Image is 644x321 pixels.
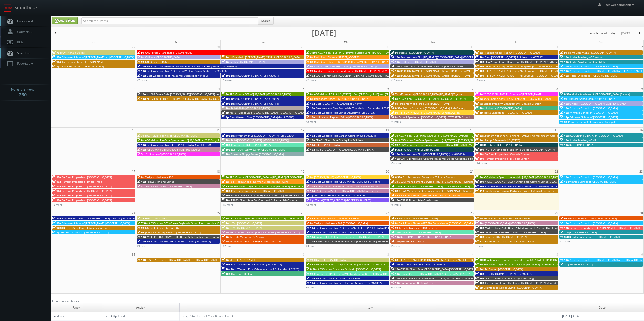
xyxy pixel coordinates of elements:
span: PA829 Direct Sale Comfort Inn & Suites Amish Country [231,198,297,202]
span: Landrys - Landrys Seafood House [GEOGRAPHIC_DATA] GALV [314,69,387,73]
span: Primrose School of [GEOGRAPHIC_DATA] [569,111,618,114]
span: Rack Room Shoes - [STREET_ADDRESS] [314,55,360,59]
span: 10a [222,106,230,110]
a: +19 more [391,78,402,82]
span: AEG Vision - ECS of FL - Brevard Vision Care - [PERSON_NAME] [318,51,392,54]
span: AEG Vision - Eyes of the World - [US_STATE][GEOGRAPHIC_DATA] [483,175,560,179]
span: 8:30a [560,92,571,96]
span: 9:30a [391,148,402,151]
span: 9a [391,143,398,147]
span: seaweedonastick [606,3,635,7]
span: CNA61 Direct Sale Quality Inn & Suites [316,138,363,142]
span: 10a [52,189,61,193]
span: 8a [475,51,483,54]
span: Primrose School of [GEOGRAPHIC_DATA] [570,115,618,119]
span: Bids [15,40,23,44]
span: Dashboard [15,19,33,23]
span: 3p [560,120,567,124]
span: Favorites [15,61,35,66]
span: 10a [391,74,400,77]
span: TXP80 [GEOGRAPHIC_DATA] [GEOGRAPHIC_DATA] [316,148,374,151]
span: 10a [222,97,230,101]
span: Best Western Plus Service Inn & Suites (Loc #61094) WHITE GLOVE [485,185,566,188]
span: Cirillas - [GEOGRAPHIC_DATA] [145,55,180,59]
span: 10a [391,152,400,156]
span: 10a [52,198,61,202]
span: 10a [222,143,230,147]
span: 10a [306,189,315,193]
span: Best Western Plus Scottsdale Thunderbird Suites (Loc #03156) [316,106,392,110]
span: 10a [137,74,146,77]
span: [GEOGRAPHIC_DATA] [316,143,340,147]
span: HGV - Laurel Crest [145,217,167,220]
span: Tierra Encantada - [GEOGRAPHIC_DATA] [568,51,616,54]
span: 10a [137,65,146,68]
span: Best Western Plus Prairie Inn (Loc #38166) [314,194,366,197]
span: Best Western InnSuites Tucson Foothills Hotel &amp; Suites (Loc #03093) [147,65,237,68]
span: 10a [137,69,146,73]
span: Contacts [15,30,34,34]
span: Best Western Joliet Inn &amp; Suites (Loc #14155) [147,74,208,77]
input: Search for Events [81,17,258,24]
span: [PERSON_NAME] - [GEOGRAPHIC_DATA] Apartments [316,189,378,193]
span: NY181 Direct Sale [GEOGRAPHIC_DATA] - [GEOGRAPHIC_DATA] [230,111,305,114]
span: 7a [52,51,59,54]
span: 8a [137,138,144,142]
span: Primrose School of [GEOGRAPHIC_DATA] [568,180,616,183]
span: 7a [391,180,398,183]
span: [PERSON_NAME] [PERSON_NAME] Group - [PERSON_NAME] - [STREET_ADDRESS] [400,74,496,77]
span: 3p [137,185,144,188]
span: Primrose School of [GEOGRAPHIC_DATA] [569,65,618,68]
a: +15 more [221,203,233,206]
span: 10a [306,115,315,119]
span: 8a [306,97,313,101]
span: AEG Vision - [GEOGRAPHIC_DATA] - [GEOGRAPHIC_DATA] [403,185,470,188]
span: 10a [306,138,315,142]
span: 10a [306,111,315,114]
span: NY989 Direct Sale Country Inn & Suites by [GEOGRAPHIC_DATA], [GEOGRAPHIC_DATA] [231,194,334,197]
a: +6 more [391,203,401,206]
span: *RESCHEDULING* ProSource of [PERSON_NAME] [483,92,542,96]
span: Best Western Plus [GEOGRAPHIC_DATA] (Loc #11187) [316,180,380,183]
span: Best Western Plus [GEOGRAPHIC_DATA] (Loc #62024) [231,134,295,137]
span: Rack Room Shoes - 1253 [PERSON_NAME][GEOGRAPHIC_DATA] [314,60,389,64]
a: +3 more [306,120,316,124]
span: ZEITVIEW RESHOOT DuPont - [GEOGRAPHIC_DATA], [GEOGRAPHIC_DATA] [147,97,234,101]
span: 10a [475,148,484,151]
span: 11a [137,97,146,101]
span: Cirillas - [GEOGRAPHIC_DATA] [400,60,436,64]
span: Best Western Plus [GEOGRAPHIC_DATA] (Loc #48184) [147,143,211,147]
span: Smartmap [15,51,32,55]
span: Firebirds Wood Fired Grill [GEOGRAPHIC_DATA] [483,51,540,54]
span: 9a [391,115,398,119]
span: Best [GEOGRAPHIC_DATA] (Loc #33001) [231,74,279,77]
span: ND096 Direct Sale MainStay Suites [PERSON_NAME] [400,65,464,68]
span: 10a [222,152,230,156]
span: 8a [306,60,313,64]
span: Best [GEOGRAPHIC_DATA] (Loc #39114) [231,102,279,105]
span: AEG Vision - EyeCare Specialties of [US_STATE] – [PERSON_NAME] Eye Care [230,217,320,220]
span: Fairway Inn and Suites [147,180,174,183]
span: 10a [222,102,230,105]
span: Best [GEOGRAPHIC_DATA] (Loc #18082) [231,97,279,101]
span: 10a [391,198,400,202]
span: Primrose School of Grapevine-Colleyville [568,120,617,124]
span: 7a [475,92,483,96]
a: +5 more [221,78,232,82]
span: Primrose School of [GEOGRAPHIC_DATA] [569,175,618,179]
span: 9a [391,111,398,114]
span: 8:30a [222,185,233,188]
span: Holiday Inn Express Fallon [GEOGRAPHIC_DATA] [316,115,373,119]
span: Tutera - [GEOGRAPHIC_DATA] [399,51,434,54]
span: 10a [52,185,61,188]
a: +3 more [475,78,485,82]
span: 9a [475,102,483,105]
span: CELA4 Management Services, Inc. - [PERSON_NAME] Hyundai [399,180,473,183]
a: +8 more [52,203,62,206]
span: 10a [52,194,61,197]
span: 10a [475,65,484,68]
span: 10a [560,134,569,137]
span: Rack Room Shoes - [GEOGRAPHIC_DATA] (No Rush) [399,194,460,197]
span: BU #[GEOGRAPHIC_DATA] ([GEOGRAPHIC_DATA]) [231,138,289,142]
span: 1p [222,111,229,114]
